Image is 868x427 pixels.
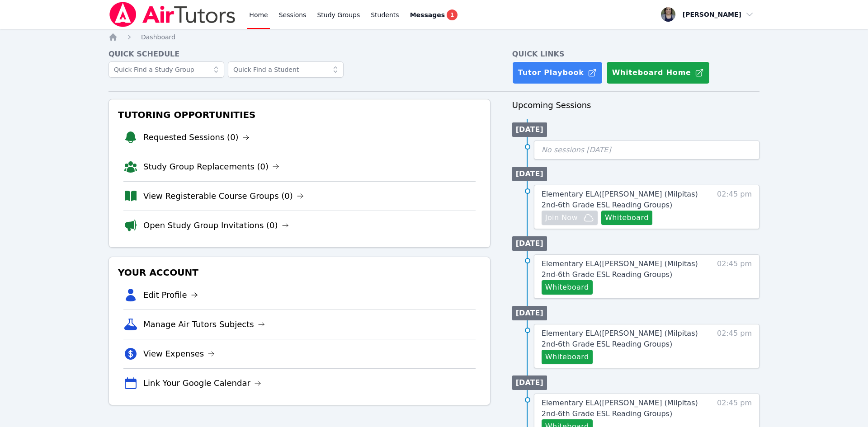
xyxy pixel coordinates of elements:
h3: Upcoming Sessions [512,99,759,112]
span: Elementary ELA ( [PERSON_NAME] (Milpitas) 2nd-6th Grade ESL Reading Groups ) [542,399,698,418]
button: Whiteboard [542,280,593,295]
a: Manage Air Tutors Subjects [143,318,265,331]
span: Join Now [545,212,578,223]
a: Open Study Group Invitations (0) [143,219,289,232]
button: Whiteboard [542,350,593,364]
li: [DATE] [512,306,547,320]
h3: Tutoring Opportunities [116,107,483,123]
a: Tutor Playbook [512,61,603,84]
img: Air Tutors [108,2,236,27]
h4: Quick Schedule [108,49,491,60]
span: 02:45 pm [717,189,752,225]
li: [DATE] [512,236,547,251]
a: Elementary ELA([PERSON_NAME] (Milpitas) 2nd-6th Grade ESL Reading Groups) [542,258,699,280]
li: [DATE] [512,167,547,181]
a: Edit Profile [143,289,198,301]
a: Dashboard [141,33,175,42]
span: 02:45 pm [717,258,752,295]
li: [DATE] [512,375,547,390]
button: Whiteboard [601,211,652,225]
a: Elementary ELA([PERSON_NAME] (Milpitas) 2nd-6th Grade ESL Reading Groups) [542,328,699,350]
a: View Expenses [143,347,215,360]
a: Elementary ELA([PERSON_NAME] (Milpitas) 2nd-6th Grade ESL Reading Groups) [542,189,699,211]
a: View Registerable Course Groups (0) [143,190,304,202]
button: Whiteboard Home [606,61,710,84]
span: 1 [447,9,458,20]
a: Elementary ELA([PERSON_NAME] (Milpitas) 2nd-6th Grade ESL Reading Groups) [542,398,699,419]
span: Dashboard [141,33,175,41]
span: Elementary ELA ( [PERSON_NAME] (Milpitas) 2nd-6th Grade ESL Reading Groups ) [542,190,698,209]
span: No sessions [DATE] [542,145,611,154]
h3: Your Account [116,264,483,281]
a: Requested Sessions (0) [143,131,250,144]
nav: Breadcrumb [108,33,759,42]
span: Elementary ELA ( [PERSON_NAME] (Milpitas) 2nd-6th Grade ESL Reading Groups ) [542,329,698,348]
span: Elementary ELA ( [PERSON_NAME] (Milpitas) 2nd-6th Grade ESL Reading Groups ) [542,259,698,279]
a: Study Group Replacements (0) [143,160,279,173]
span: 02:45 pm [717,328,752,364]
li: [DATE] [512,122,547,137]
button: Join Now [542,211,598,225]
input: Quick Find a Student [228,61,344,78]
h4: Quick Links [512,49,759,60]
span: Messages [410,10,445,19]
a: Link Your Google Calendar [143,377,261,389]
input: Quick Find a Study Group [108,61,224,78]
